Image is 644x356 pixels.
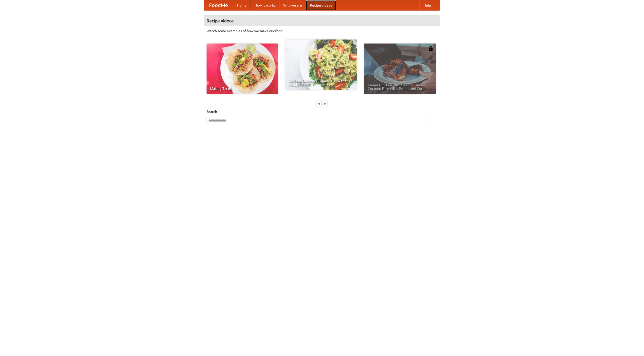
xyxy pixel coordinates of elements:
span: Making Tacos [210,87,274,90]
a: Home [233,0,251,10]
h5: Search [207,109,437,114]
img: 483408.png [428,46,433,51]
a: How it works [251,0,279,10]
div: » [323,100,327,107]
p: Watch some examples of how we make our food! [207,28,437,33]
a: FoodMe [204,0,233,10]
a: Who we are [279,0,306,10]
a: An Easy, Summery Tomato Pasta That's Ready for Fall [285,39,357,90]
h4: Recipe videos [204,16,440,26]
a: Making Tacos [207,44,278,94]
a: Help [419,0,435,10]
a: Recipe videos [306,0,336,10]
div: « [317,100,321,107]
span: An Easy, Summery Tomato Pasta That's Ready for Fall [289,79,353,86]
